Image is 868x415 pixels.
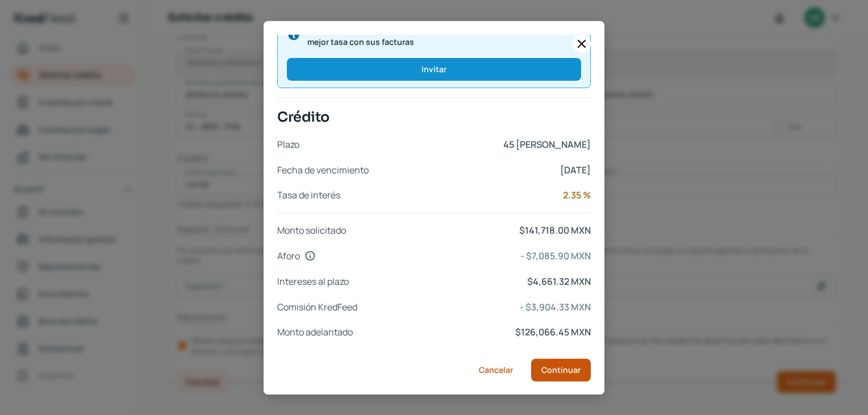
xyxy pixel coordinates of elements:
span: Monto adelantado [277,324,353,341]
span: Fecha de vencimiento [277,162,369,179]
span: $126,066.45 MXN [357,324,591,341]
span: Comisión KredFeed [277,299,357,316]
span: Invitar [422,65,446,73]
button: Continuar [531,359,591,381]
span: Crédito [277,107,591,127]
span: [DATE] [373,162,591,179]
span: Invita a tu cliente a dar de alta cuentas por pagar, así podrás tener una mejor tasa con sus fact... [307,20,581,48]
span: Aforo [277,248,300,264]
span: - $3,904.33 MXN [362,299,591,316]
span: 45 [PERSON_NAME] [304,136,591,153]
span: Tasa de interés [277,187,340,204]
button: Invitar [287,58,581,81]
span: $4,661.32 MXN [353,273,591,290]
span: Intereses al plazo [277,273,349,290]
span: Cancelar [479,366,513,374]
span: $141,718.00 MXN [350,222,591,239]
span: Continuar [541,366,581,374]
button: Cancelar [470,359,522,381]
span: 2.35 % [345,187,591,204]
span: Monto solicitado [277,222,346,239]
span: - $7,085.90 MXN [320,248,591,264]
span: Plazo [277,136,299,153]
